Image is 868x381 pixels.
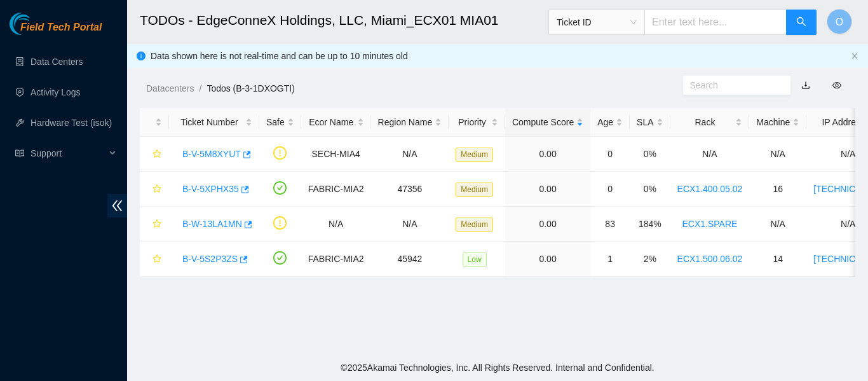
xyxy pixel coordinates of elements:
[107,194,127,218] span: double-left
[301,242,371,277] td: FABRIC-MIA2
[31,118,112,128] a: Hardware Test (isok)
[371,207,449,242] td: N/A
[796,17,806,29] span: search
[153,184,161,195] span: star
[682,219,738,229] a: ECX1.SPARE
[20,22,102,34] span: Field Tech Portal
[456,148,493,162] span: Medium
[182,219,242,229] a: B-W-13LA1MN
[505,137,590,172] td: 0.00
[456,218,493,232] span: Medium
[31,87,81,97] a: Activity Logs
[273,216,287,230] span: exclamation-circle
[31,141,105,166] span: Support
[505,172,590,207] td: 0.00
[147,144,162,164] button: star
[371,137,449,172] td: N/A
[851,52,858,60] button: close
[182,149,241,159] a: B-V-5M8XYUT
[690,78,774,92] input: Search
[147,179,162,199] button: star
[670,137,750,172] td: N/A
[505,207,590,242] td: 0.00
[644,10,787,35] input: Enter text here...
[630,172,670,207] td: 0%
[836,14,843,30] span: O
[147,249,162,269] button: star
[207,83,294,94] a: Todos (B-3-1DXOGTI)
[832,81,841,90] span: eye
[301,207,371,242] td: N/A
[153,149,161,160] span: star
[590,207,630,242] td: 83
[590,137,630,172] td: 0
[749,242,806,277] td: 14
[146,83,194,94] a: Datacenters
[630,242,670,277] td: 2%
[463,253,487,267] span: Low
[182,184,239,194] a: B-V-5XPHX35
[153,254,161,265] span: star
[10,13,64,35] img: Akamai Technologies
[127,354,868,381] footer: © 2025 Akamai Technologies, Inc. All Rights Reserved. Internal and Confidential.
[749,137,806,172] td: N/A
[677,254,743,264] a: ECX1.500.06.02
[630,207,670,242] td: 184%
[31,57,83,67] a: Data Centers
[456,183,493,197] span: Medium
[147,214,162,234] button: star
[827,9,852,34] button: O
[792,75,820,95] button: download
[182,254,238,264] a: B-V-5S2P3ZS
[371,172,449,207] td: 47356
[590,242,630,277] td: 1
[273,181,287,195] span: check-circle
[371,242,449,277] td: 45942
[199,83,201,94] span: /
[590,172,630,207] td: 0
[301,137,371,172] td: SECH-MIA4
[153,219,161,230] span: star
[749,207,806,242] td: N/A
[273,146,287,160] span: exclamation-circle
[557,13,637,32] span: Ticket ID
[851,52,858,60] span: close
[273,251,287,265] span: check-circle
[10,23,102,39] a: Akamai TechnologiesField Tech Portal
[801,80,810,90] a: download
[505,242,590,277] td: 0.00
[677,184,743,194] a: ECX1.400.05.02
[749,172,806,207] td: 16
[630,137,670,172] td: 0%
[786,10,817,35] button: search
[15,149,24,158] span: read
[301,172,371,207] td: FABRIC-MIA2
